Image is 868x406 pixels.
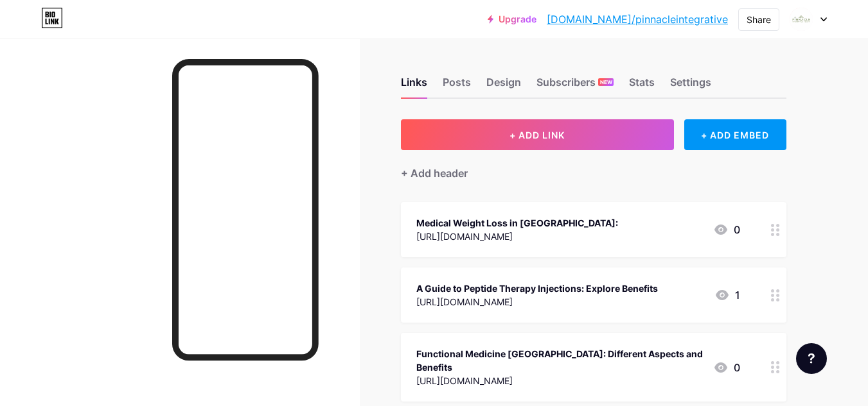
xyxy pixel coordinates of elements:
div: 1 [714,287,740,303]
span: NEW [600,78,612,86]
div: Links [401,74,427,97]
div: [URL][DOMAIN_NAME] [416,374,703,387]
div: Functional Medicine [GEOGRAPHIC_DATA]: Different Aspects and Benefits [416,347,703,374]
div: Subscribers [536,74,614,97]
div: Posts [443,74,471,97]
div: + ADD EMBED [684,119,786,150]
img: pinnacleintegrative [789,7,813,31]
div: [URL][DOMAIN_NAME] [416,230,618,243]
button: + ADD LINK [401,119,674,150]
div: Design [486,74,521,97]
div: + Add header [401,165,468,181]
span: + ADD LINK [509,130,565,140]
div: 0 [713,222,740,237]
div: Settings [670,74,711,97]
div: Share [747,13,771,26]
div: [URL][DOMAIN_NAME] [416,295,658,309]
div: A Guide to Peptide Therapy Injections: Explore Benefits [416,282,658,295]
div: Medical Weight Loss in [GEOGRAPHIC_DATA]: [416,216,618,230]
a: Upgrade [488,14,536,24]
div: Stats [629,74,655,97]
div: 0 [713,360,740,375]
a: [DOMAIN_NAME]/pinnacleintegrative [547,12,728,27]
